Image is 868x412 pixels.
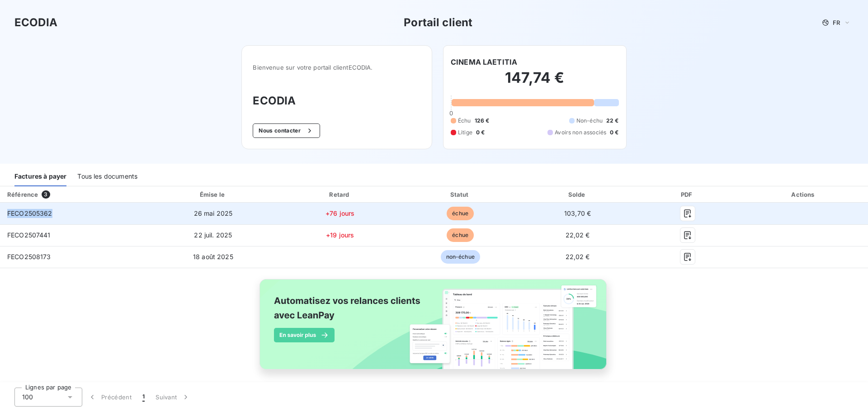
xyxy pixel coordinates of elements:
span: FECO2508173 [7,253,51,260]
div: Factures à payer [14,167,66,186]
span: échue [447,228,474,242]
span: 22,02 € [566,253,590,260]
span: 103,70 € [564,209,591,217]
span: 26 mai 2025 [194,209,233,217]
span: Litige [458,128,472,137]
span: 18 août 2025 [193,253,233,260]
span: 3 [42,190,50,199]
span: 22 juil. 2025 [194,231,232,239]
span: échue [447,207,474,220]
button: 1 [137,388,150,407]
div: Tous les documents [77,167,137,186]
img: banner [251,274,617,385]
span: FECO2505362 [7,209,52,217]
span: non-échue [441,250,480,264]
span: FECO2507441 [7,231,51,239]
h3: Portail client [404,14,472,31]
div: Solde [522,190,634,199]
span: 126 € [475,117,490,125]
div: Émise le [149,190,278,199]
span: Bienvenue sur votre portail client ECODIA . [253,64,421,71]
div: Statut [403,190,518,199]
h3: ECODIA [14,14,57,31]
span: Échu [458,117,471,125]
div: PDF [637,190,738,199]
button: Nous contacter [253,123,320,138]
div: Actions [741,190,866,199]
div: Retard [281,190,399,199]
span: 22 € [606,117,619,125]
span: FR [833,19,840,26]
span: +76 jours [325,209,354,217]
h3: ECODIA [253,93,421,109]
span: 0 € [610,128,618,137]
button: Précédent [82,388,137,407]
span: 100 [22,393,33,402]
span: 22,02 € [566,231,590,239]
h2: 147,74 € [451,69,619,96]
span: +19 jours [326,231,354,239]
span: Avoirs non associés [555,128,606,137]
div: Référence [7,191,38,198]
span: 1 [142,393,145,402]
h6: CINEMA LAETITIA [451,57,517,67]
span: Non-échu [576,117,603,125]
button: Suivant [150,388,196,407]
span: 0 [449,109,453,117]
span: 0 € [476,128,485,137]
